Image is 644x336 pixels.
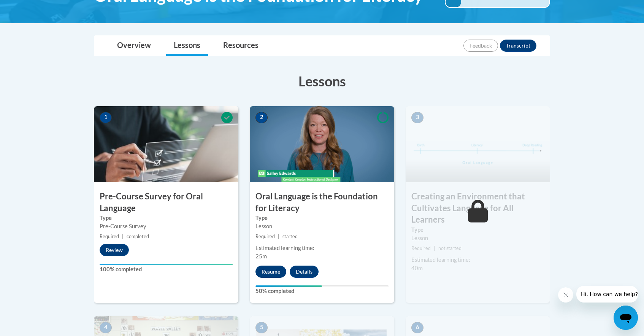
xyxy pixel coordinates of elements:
[406,191,550,226] h3: Creating an Environment that Cultivates Language for All Learners
[255,285,322,287] div: Your progress
[411,234,544,242] div: Lesson
[614,306,638,330] iframe: Button to launch messaging window
[411,322,424,333] span: 6
[94,191,238,214] h3: Pre-Course Survey for Oral Language
[411,256,544,264] div: Estimated learning time:
[100,265,233,274] label: 100% completed
[438,245,462,251] span: not started
[255,266,286,278] button: Resume
[255,322,268,333] span: 5
[250,106,394,182] img: Course Image
[100,264,233,265] div: Your progress
[100,322,112,333] span: 4
[94,72,550,91] h3: Lessons
[434,245,435,251] span: |
[411,265,423,271] span: 40m
[100,112,112,123] span: 1
[411,245,431,251] span: Required
[282,234,298,239] span: started
[255,287,389,295] label: 50% completed
[127,234,149,239] span: completed
[255,112,268,123] span: 2
[100,222,233,231] div: Pre-Course Survey
[576,286,638,303] iframe: Message from company
[255,214,389,222] label: Type
[411,112,424,123] span: 3
[290,266,319,278] button: Details
[255,244,389,252] div: Estimated learning time:
[94,106,238,182] img: Course Image
[406,106,550,182] img: Course Image
[278,234,279,239] span: |
[411,226,544,234] label: Type
[463,40,498,52] button: Feedback
[250,191,394,214] h3: Oral Language is the Foundation for Literacy
[255,253,267,260] span: 25m
[500,40,536,52] button: Transcript
[558,287,573,303] iframe: Close message
[216,36,266,56] a: Resources
[255,234,275,239] span: Required
[122,234,124,239] span: |
[100,244,129,256] button: Review
[166,36,208,56] a: Lessons
[109,36,159,56] a: Overview
[100,234,119,239] span: Required
[100,214,233,222] label: Type
[255,222,389,231] div: Lesson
